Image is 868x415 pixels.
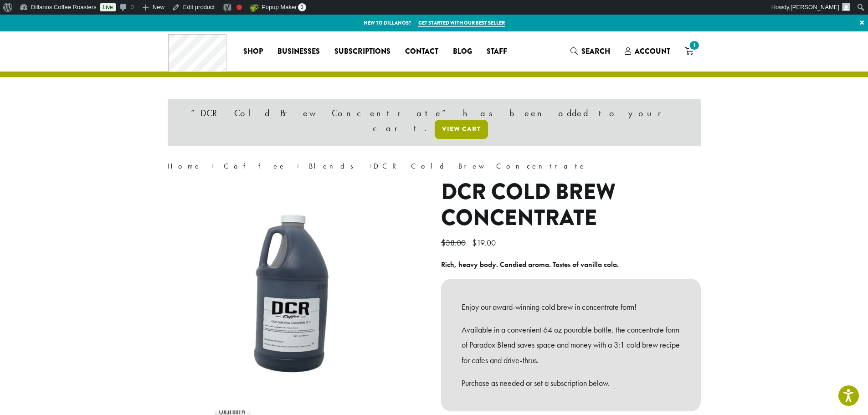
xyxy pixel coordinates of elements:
[236,5,242,10] div: Focus keyphrase not set
[211,158,214,172] span: ›
[236,44,270,59] a: Shop
[277,46,320,57] span: Businesses
[462,322,680,368] p: Available in a convenient 64 oz pourable bottle, the concentrate form of Paradox Blend saves spac...
[441,179,701,231] h1: DCR Cold Brew Concentrate
[462,375,680,391] p: Purchase as needed or set a subscription below.
[298,3,306,11] span: 0
[435,120,488,139] a: View cart
[224,161,286,171] a: Coffee
[441,237,468,248] bdi: 38.00
[309,161,360,171] a: Blends
[441,237,446,248] span: $
[791,4,839,10] span: [PERSON_NAME]
[168,161,201,171] a: Home
[563,44,617,59] a: Search
[453,46,472,57] span: Blog
[479,44,514,59] a: Staff
[441,260,619,269] b: Rich, heavy body. Candied aroma. Tastes of vanilla cola.
[487,46,507,57] span: Staff
[581,46,610,56] span: Search
[100,3,116,11] a: Live
[418,19,505,27] a: Get started with our best seller
[688,39,700,51] span: 1
[296,158,299,172] span: ›
[168,99,701,146] div: “DCR Cold Brew Concentrate” has been added to your cart.
[472,237,498,248] bdi: 19.00
[369,158,372,172] span: ›
[635,46,670,56] span: Account
[168,161,701,172] nav: Breadcrumb
[243,46,263,57] span: Shop
[405,46,438,57] span: Contact
[334,46,390,57] span: Subscriptions
[472,237,477,248] span: $
[856,15,868,31] a: ×
[462,299,680,315] p: Enjoy our award-winning cold brew in concentrate form!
